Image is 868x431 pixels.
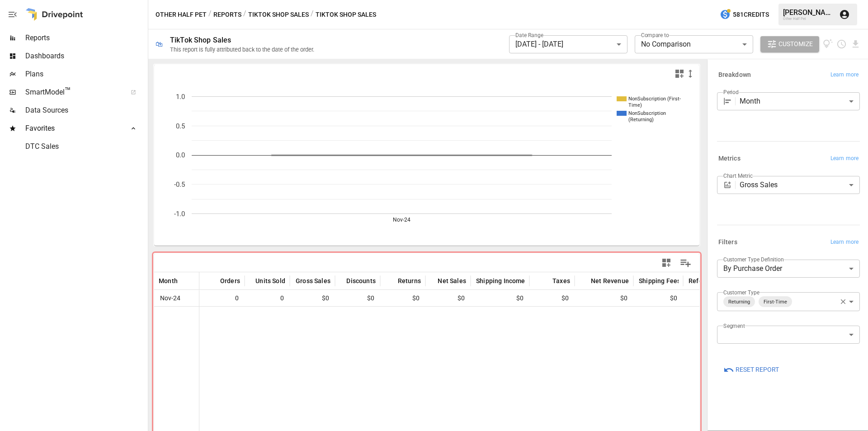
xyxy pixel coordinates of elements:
[717,260,860,278] div: By Purchase Order
[628,102,642,108] text: Time)
[170,36,231,44] div: TikTok Shop Sales
[850,39,861,49] button: Download report
[783,8,834,17] div: [PERSON_NAME]
[635,35,753,53] div: No Comparison
[176,122,185,130] text: 0.5
[628,96,681,102] text: NonSubscription (First-
[716,6,773,23] button: 581Credits
[156,9,207,20] button: Other Half Pet
[25,69,146,80] span: Plans
[723,289,759,296] label: Customer Type
[174,180,185,189] text: -0.5
[718,154,741,164] h6: Metrics
[243,9,246,20] div: /
[778,38,813,50] span: Customize
[159,290,182,306] span: Nov-24
[294,290,330,306] span: $0
[340,290,376,306] span: $0
[25,123,121,134] span: Favorites
[176,93,185,101] text: 1.0
[552,276,570,285] span: Taxes
[717,362,785,378] button: Reset Report
[25,33,146,43] span: Reports
[296,276,330,285] span: Gross Sales
[156,40,163,48] div: 🛍
[249,290,285,306] span: 0
[641,31,669,39] label: Compare to
[760,36,819,52] button: Customize
[830,71,859,80] span: Learn more
[823,36,833,52] button: View documentation
[393,217,410,223] text: Nov-24
[688,290,728,306] span: $0
[476,276,525,285] span: Shipping Income
[208,9,212,20] div: /
[830,154,859,163] span: Learn more
[725,297,754,307] span: Returning
[836,39,847,49] button: Schedule report
[740,176,860,194] div: Gross Sales
[628,110,666,116] text: NonSubscription
[723,172,753,180] label: Chart Metric
[515,31,543,39] label: Date Range
[25,105,146,116] span: Data Sources
[255,276,285,285] span: Units Sold
[783,17,834,21] div: Other Half Pet
[591,276,629,285] span: Net Revenue
[174,210,185,218] text: -1.0
[740,92,860,110] div: Month
[220,276,240,285] span: Orders
[385,290,421,306] span: $0
[398,276,421,285] span: Returns
[736,364,779,375] span: Reset Report
[718,237,737,247] h6: Filters
[65,85,71,97] span: ™
[638,290,679,306] span: $0
[830,238,859,247] span: Learn more
[579,290,629,306] span: $0
[159,276,178,285] span: Month
[639,276,680,285] span: Shipping Fees
[475,290,525,306] span: $0
[170,46,314,53] div: This report is fully attributed back to the date of the order.
[346,276,376,285] span: Discounts
[154,83,693,246] svg: A chart.
[733,9,769,20] span: 581 Credits
[723,322,745,330] label: Segment
[176,151,185,159] text: 0.0
[430,290,466,306] span: $0
[509,35,627,53] div: [DATE] - [DATE]
[25,141,146,152] span: DTC Sales
[723,256,784,263] label: Customer Type Definition
[248,9,309,20] button: TikTok Shop Sales
[311,9,314,20] div: /
[213,9,241,20] button: Reports
[534,290,570,306] span: $0
[723,88,739,96] label: Period
[25,87,121,98] span: SmartModel
[25,51,146,62] span: Dashboards
[689,276,728,285] span: Referral Fees
[675,253,696,273] button: Manage Columns
[204,290,240,306] span: 0
[438,276,466,285] span: Net Sales
[628,117,654,123] text: (Returning)
[760,297,791,307] span: First-Time
[718,70,751,80] h6: Breakdown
